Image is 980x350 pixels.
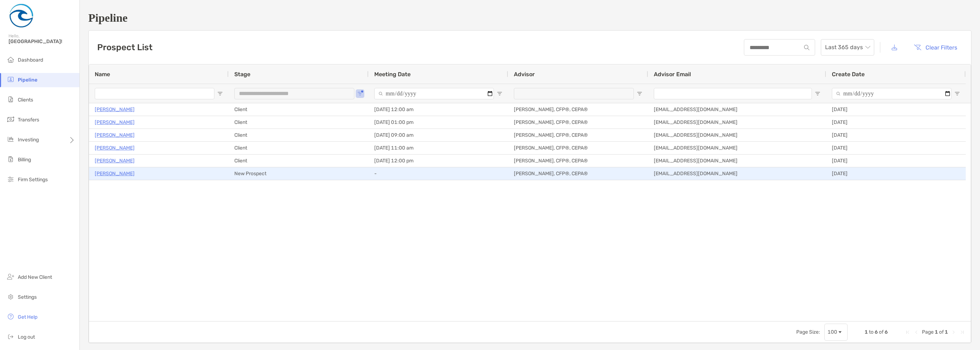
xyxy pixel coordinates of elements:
div: [EMAIL_ADDRESS][DOMAIN_NAME] [648,167,826,180]
h1: Pipeline [88,11,971,25]
button: Open Filter Menu [497,91,502,96]
span: Billing [18,157,31,163]
img: investing icon [6,135,15,143]
span: of [939,329,944,335]
img: pipeline icon [6,75,15,84]
span: 1 [865,329,868,335]
button: Clear Filters [908,40,963,55]
div: [DATE] 09:00 am [369,129,508,141]
div: [DATE] [826,155,966,167]
p: [PERSON_NAME] [95,156,135,165]
span: Create Date [832,71,865,78]
a: [PERSON_NAME] [95,143,135,152]
div: [DATE] 12:00 pm [369,155,508,167]
img: billing icon [6,155,15,163]
div: Last Page [959,329,965,335]
div: [DATE] [826,103,966,116]
span: Settings [18,294,37,300]
div: Client [229,142,369,154]
div: Next Page [951,329,956,335]
div: [EMAIL_ADDRESS][DOMAIN_NAME] [648,155,826,167]
span: [GEOGRAPHIC_DATA]! [9,38,75,45]
span: of [879,329,883,335]
div: Client [229,155,369,167]
input: Create Date Filter Input [832,88,952,99]
img: firm-settings icon [6,175,15,183]
span: Advisor [514,71,535,78]
div: 100 [828,329,837,335]
img: dashboard icon [6,55,15,64]
span: Get Help [18,314,37,320]
div: [PERSON_NAME], CFP®, CEPA® [508,167,648,180]
img: input icon [804,45,809,50]
div: [EMAIL_ADDRESS][DOMAIN_NAME] [648,142,826,154]
button: Open Filter Menu [954,91,960,96]
div: [PERSON_NAME], CFP®, CEPA® [508,116,648,129]
span: Meeting Date [374,71,411,78]
div: [PERSON_NAME], CFP®, CEPA® [508,142,648,154]
div: Page Size: [796,329,820,335]
div: [EMAIL_ADDRESS][DOMAIN_NAME] [648,103,826,116]
span: Add New Client [18,274,52,280]
div: [DATE] 12:00 am [369,103,508,116]
span: 1 [945,329,948,335]
img: add_new_client icon [6,272,15,281]
div: Page Size [824,324,848,341]
span: 6 [875,329,878,335]
img: Zoe Logo [9,3,34,28]
div: New Prospect [229,167,369,180]
span: Firm Settings [18,177,48,183]
div: Client [229,129,369,141]
div: [PERSON_NAME], CFP®, CEPA® [508,129,648,141]
div: [DATE] [826,129,966,141]
h3: Prospect List [97,42,152,52]
a: [PERSON_NAME] [95,131,135,140]
div: [PERSON_NAME], CFP®, CEPA® [508,155,648,167]
div: [DATE] [826,167,966,180]
div: [EMAIL_ADDRESS][DOMAIN_NAME] [648,129,826,141]
div: Client [229,103,369,116]
div: [DATE] 11:00 am [369,142,508,154]
button: Open Filter Menu [637,91,642,96]
div: - [369,167,508,180]
div: [DATE] 01:00 pm [369,116,508,129]
span: Pipeline [18,77,37,83]
a: [PERSON_NAME] [95,118,135,127]
button: Open Filter Menu [217,91,223,96]
input: Meeting Date Filter Input [374,88,494,99]
span: Stage [234,71,250,78]
span: Investing [18,137,39,143]
span: Name [95,71,110,78]
span: 1 [935,329,938,335]
span: Advisor Email [654,71,691,78]
img: transfers icon [6,115,15,124]
input: Name Filter Input [95,88,214,99]
a: [PERSON_NAME] [95,169,135,178]
span: Transfers [18,117,39,123]
span: 6 [885,329,888,335]
img: settings icon [6,292,15,301]
input: Advisor Email Filter Input [654,88,812,99]
span: to [869,329,874,335]
img: get-help icon [6,312,15,321]
span: Clients [18,97,33,103]
span: Last 365 days [825,40,870,55]
a: [PERSON_NAME] [95,105,135,114]
div: [DATE] [826,116,966,129]
span: Log out [18,334,35,340]
div: Client [229,116,369,129]
button: Open Filter Menu [357,91,363,96]
img: logout icon [6,332,15,341]
span: Page [922,329,934,335]
button: Open Filter Menu [815,91,820,96]
div: [DATE] [826,142,966,154]
div: Previous Page [913,329,919,335]
div: [EMAIL_ADDRESS][DOMAIN_NAME] [648,116,826,129]
img: clients icon [6,95,15,104]
span: Dashboard [18,57,43,63]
